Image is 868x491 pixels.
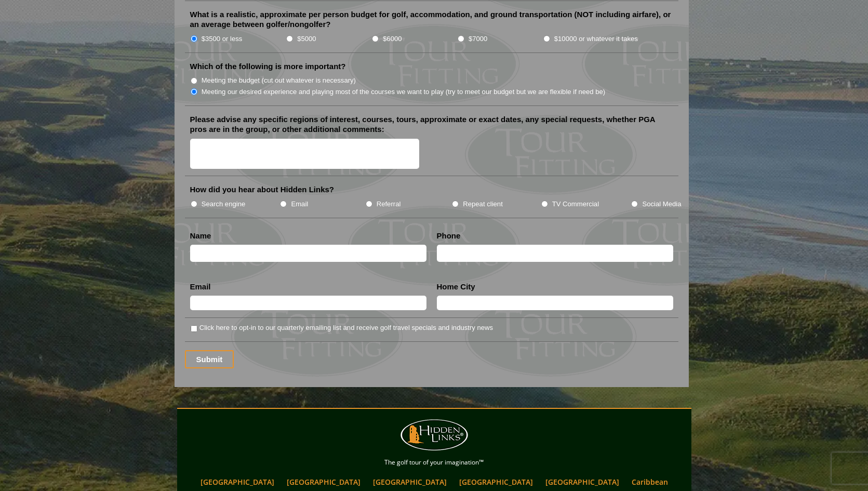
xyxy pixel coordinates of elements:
[554,34,638,44] label: $10000 or whatever it takes
[202,87,606,97] label: Meeting our desired experience and playing most of the courses we want to play (try to meet our b...
[202,75,356,86] label: Meeting the budget (cut out whatever is necessary)
[368,474,452,489] a: [GEOGRAPHIC_DATA]
[437,231,461,241] label: Phone
[190,61,346,72] label: Which of the following is more important?
[437,282,475,292] label: Home City
[190,184,335,195] label: How did you hear about Hidden Links?
[540,474,624,489] a: [GEOGRAPHIC_DATA]
[202,34,243,44] label: $3500 or less
[190,282,211,292] label: Email
[469,34,487,44] label: $7000
[642,199,681,209] label: Social Media
[377,199,401,209] label: Referral
[291,199,308,209] label: Email
[190,114,673,135] label: Please advise any specific regions of interest, courses, tours, approximate or exact dates, any s...
[383,34,402,44] label: $6000
[202,199,246,209] label: Search engine
[463,199,503,209] label: Repeat client
[282,474,366,489] a: [GEOGRAPHIC_DATA]
[199,323,493,333] label: Click here to opt-in to our quarterly emailing list and receive golf travel specials and industry...
[180,457,689,468] p: The golf tour of your imagination™
[190,231,211,241] label: Name
[626,474,673,489] a: Caribbean
[185,350,234,368] input: Submit
[195,474,279,489] a: [GEOGRAPHIC_DATA]
[552,199,599,209] label: TV Commercial
[454,474,538,489] a: [GEOGRAPHIC_DATA]
[297,34,316,44] label: $5000
[190,9,673,30] label: What is a realistic, approximate per person budget for golf, accommodation, and ground transporta...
